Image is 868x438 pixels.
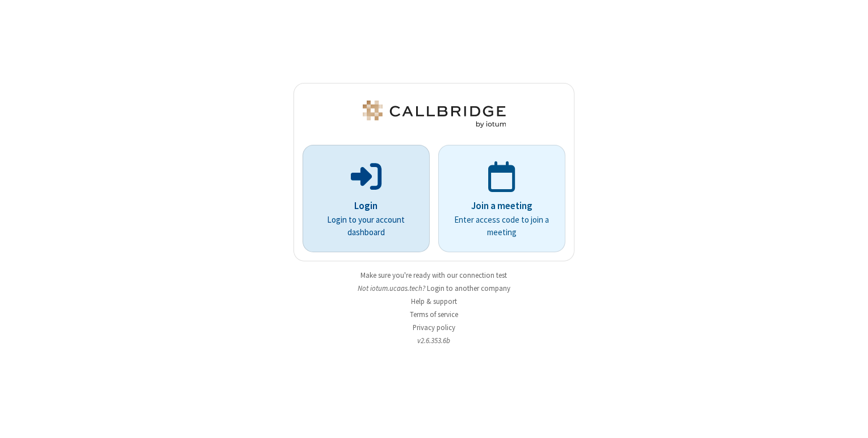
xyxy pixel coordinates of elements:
a: Join a meetingEnter access code to join a meeting [438,145,565,252]
iframe: Chat [840,408,859,430]
p: Enter access code to join a meeting [454,214,550,239]
li: Not iotum.​ucaas.​tech? [293,283,575,294]
img: iotum.​ucaas.​tech [360,101,508,128]
p: Join a meeting [454,199,550,214]
a: Terms of service [410,310,458,319]
button: Login to another company [427,283,510,294]
p: Login [318,199,414,214]
p: Login to your account dashboard [318,214,414,239]
li: v2.6.353.6b [293,335,575,346]
a: Make sure you're ready with our connection test [361,270,508,280]
button: LoginLogin to your account dashboard [303,145,430,252]
a: Privacy policy [413,323,455,332]
a: Help & support [411,297,457,306]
